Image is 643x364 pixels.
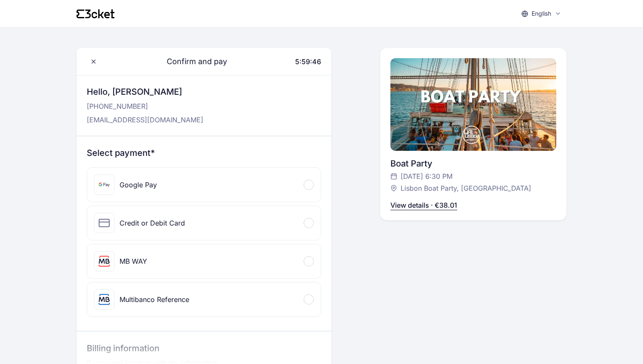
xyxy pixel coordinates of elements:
h3: Hello, [PERSON_NAME] [87,86,203,98]
div: Boat Party [390,158,556,169]
h3: Billing information [87,342,321,358]
span: Lisbon Boat Party, [GEOGRAPHIC_DATA] [401,183,531,193]
p: English [532,9,551,18]
div: Google Pay [119,180,157,190]
p: View details · €38.01 [390,200,457,210]
span: 5:59:46 [295,57,321,66]
div: Multibanco Reference [119,294,189,305]
p: [PHONE_NUMBER] [87,101,203,111]
div: Credit or Debit Card [119,218,185,228]
p: [EMAIL_ADDRESS][DOMAIN_NAME] [87,115,203,125]
span: [DATE] 6:30 PM [401,171,452,181]
span: Confirm and pay [156,56,227,68]
h3: Select payment* [87,147,321,159]
div: MB WAY [119,256,147,266]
